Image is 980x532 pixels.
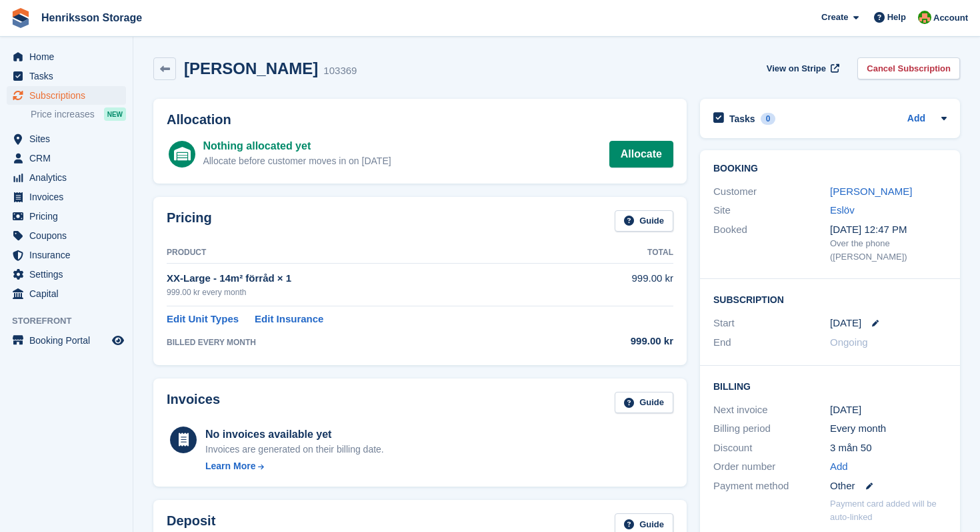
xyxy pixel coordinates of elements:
[29,149,109,168] span: CRM
[167,392,220,414] h2: Invoices
[7,265,126,284] a: menu
[713,479,830,494] div: Payment method
[565,264,673,306] td: 999.00 kr
[7,246,126,264] a: menu
[167,286,565,298] div: 999.00 kr every month
[29,67,109,85] span: Tasks
[830,421,947,437] div: Every month
[31,107,126,121] a: Price increases NEW
[29,284,109,303] span: Capital
[565,334,673,349] div: 999.00 kr
[729,113,755,125] h2: Tasks
[761,113,776,125] div: 0
[104,107,126,121] div: NEW
[713,164,947,174] h2: Booking
[830,479,947,494] div: Other
[29,331,109,350] span: Booking Portal
[830,222,947,238] div: [DATE] 12:47 PM
[31,108,95,121] span: Price increases
[323,63,357,79] div: 103369
[205,459,255,473] div: Learn More
[29,168,109,187] span: Analytics
[933,11,968,25] span: Account
[7,86,126,105] a: menu
[830,403,947,418] div: [DATE]
[12,314,133,328] span: Storefront
[918,11,931,24] img: Mikael Holmström
[7,67,126,85] a: menu
[167,210,212,232] h2: Pricing
[857,57,960,79] a: Cancel Subscription
[7,226,126,245] a: menu
[29,188,109,206] span: Invoices
[7,129,126,148] a: menu
[609,141,673,168] a: Allocate
[167,271,565,286] div: XX-Large - 14m² förråd × 1
[830,459,848,475] a: Add
[203,138,391,154] div: Nothing allocated yet
[830,204,855,216] a: Eslöv
[7,331,126,350] a: menu
[615,210,673,232] a: Guide
[7,168,126,187] a: menu
[11,8,31,28] img: stora-icon-8386f47178a22dfd0bd8f6a31ec36ba5ce8667c1dd55bd0f319d3a0aa187defe.svg
[29,207,109,226] span: Pricing
[110,332,126,348] a: Preview store
[565,242,673,264] th: Total
[830,497,947,523] p: Payment card added will be auto-linked
[7,188,126,206] a: menu
[830,336,868,348] span: Ongoing
[184,59,318,77] h2: [PERSON_NAME]
[7,207,126,226] a: menu
[713,421,830,437] div: Billing period
[255,312,323,327] a: Edit Insurance
[29,86,109,105] span: Subscriptions
[761,57,842,79] a: View on Stripe
[203,154,391,168] div: Allocate before customer moves in on [DATE]
[713,292,947,306] h2: Subscription
[29,226,109,245] span: Coupons
[830,441,947,456] div: 3 mån 50
[821,11,848,24] span: Create
[713,316,830,331] div: Start
[29,129,109,148] span: Sites
[29,47,109,66] span: Home
[167,336,565,348] div: BILLED EVERY MONTH
[7,284,126,303] a: menu
[713,184,830,200] div: Customer
[167,112,673,127] h2: Allocation
[29,265,109,284] span: Settings
[713,403,830,418] div: Next invoice
[767,62,826,75] span: View on Stripe
[713,222,830,264] div: Booked
[7,149,126,168] a: menu
[205,427,384,443] div: No invoices available yet
[713,203,830,218] div: Site
[830,237,947,263] div: Over the phone ([PERSON_NAME])
[167,312,239,327] a: Edit Unit Types
[36,7,147,29] a: Henriksson Storage
[830,186,912,197] a: [PERSON_NAME]
[29,246,109,264] span: Insurance
[7,47,126,66] a: menu
[615,392,673,414] a: Guide
[205,443,384,457] div: Invoices are generated on their billing date.
[907,111,925,127] a: Add
[205,459,384,473] a: Learn More
[713,379,947,392] h2: Billing
[713,459,830,475] div: Order number
[830,316,861,331] time: 2025-09-24 23:00:00 UTC
[887,11,906,24] span: Help
[713,335,830,350] div: End
[713,441,830,456] div: Discount
[167,242,565,264] th: Product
